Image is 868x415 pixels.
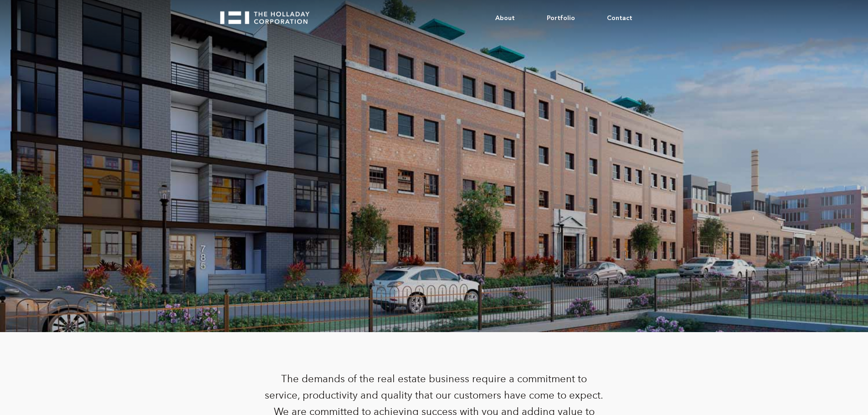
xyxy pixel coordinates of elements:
[339,140,530,169] h1: Partner with Us
[531,5,591,32] a: Portfolio
[220,5,318,24] a: home
[479,5,531,32] a: About
[591,5,648,32] a: Contact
